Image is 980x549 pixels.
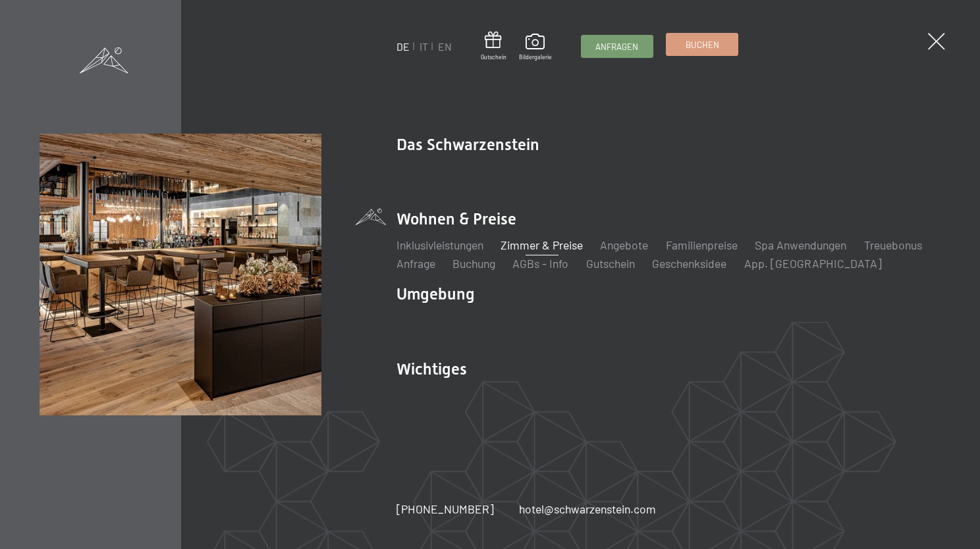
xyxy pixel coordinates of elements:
[438,40,452,53] a: EN
[595,41,638,53] span: Anfragen
[396,40,410,53] a: DE
[652,256,726,271] a: Geschenksidee
[519,53,552,61] span: Bildergalerie
[519,34,552,61] a: Bildergalerie
[864,238,922,252] a: Treuebonus
[420,40,428,53] a: IT
[452,256,495,271] a: Buchung
[396,256,435,271] a: Anfrage
[667,34,738,55] a: Buchen
[686,39,719,51] span: Buchen
[519,501,656,517] a: hotel@schwarzenstein.com
[501,238,583,252] a: Zimmer & Preise
[586,256,635,271] a: Gutschein
[755,238,846,252] a: Spa Anwendungen
[744,256,882,271] a: App. [GEOGRAPHIC_DATA]
[396,501,494,517] a: [PHONE_NUMBER]
[396,238,483,252] a: Inklusivleistungen
[600,238,648,252] a: Angebote
[481,53,506,61] span: Gutschein
[396,502,494,516] span: [PHONE_NUMBER]
[512,256,568,271] a: AGBs - Info
[582,36,653,57] a: Anfragen
[481,32,506,61] a: Gutschein
[666,238,738,252] a: Familienpreise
